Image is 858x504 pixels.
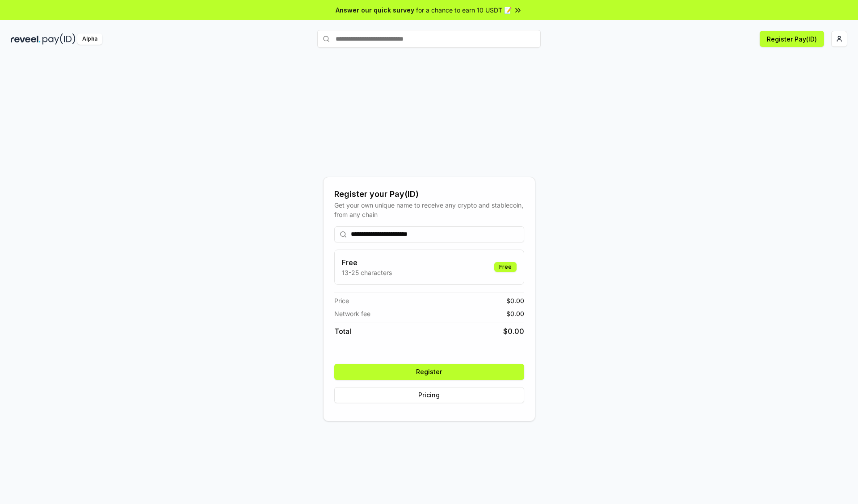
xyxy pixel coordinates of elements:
[334,387,524,403] button: Pricing
[334,296,349,305] span: Price
[334,309,370,318] span: Network fee
[77,33,102,45] div: Alpha
[42,33,76,45] img: pay_id
[342,268,392,277] p: 13-25 characters
[334,200,524,219] div: Get your own unique name to receive any crypto and stablecoin, from any chain
[336,5,414,15] span: Answer our quick survey
[506,296,524,305] span: $ 0.00
[494,262,517,272] div: Free
[334,326,351,337] span: Total
[11,33,41,45] img: reveel_dark
[503,326,524,337] span: $ 0.00
[342,257,392,268] h3: Free
[416,5,512,15] span: for a chance to earn 10 USDT 📝
[506,309,524,318] span: $ 0.00
[760,31,824,47] button: Register Pay(ID)
[334,188,524,200] div: Register your Pay(ID)
[334,364,524,380] button: Register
